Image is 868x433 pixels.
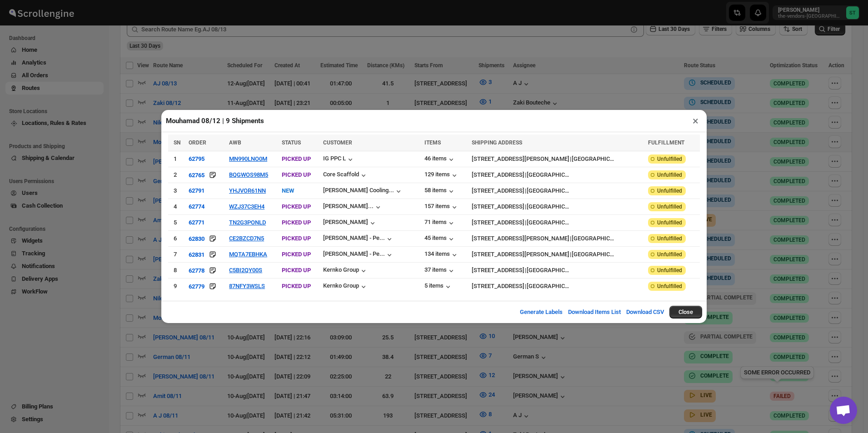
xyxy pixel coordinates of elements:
span: NEW [282,187,294,194]
div: | [472,154,643,164]
div: 62831 [189,251,205,258]
div: [STREET_ADDRESS] [472,218,524,227]
div: [STREET_ADDRESS] [472,266,524,275]
div: [STREET_ADDRESS][PERSON_NAME] [472,250,569,259]
div: [GEOGRAPHIC_DATA] [527,282,570,291]
div: | [472,218,643,227]
a: Open chat [830,397,857,424]
button: Kernko Group [323,266,368,275]
td: 2 [168,167,186,183]
div: [PERSON_NAME]... [323,203,374,209]
button: TN2G3PONLD [229,219,266,226]
div: 62791 [189,187,205,194]
button: MN990LNO0M [229,155,267,162]
td: 4 [168,199,186,215]
div: 62830 [189,235,205,242]
span: Unfulfilled [657,187,682,194]
span: PICKED UP [282,171,311,178]
button: 45 items [424,234,456,244]
div: [GEOGRAPHIC_DATA] [527,266,570,275]
button: Download Items List [563,303,626,321]
span: PICKED UP [282,235,311,242]
button: [PERSON_NAME] - Pe... [323,234,394,244]
div: 129 items [424,171,459,180]
span: PICKED UP [282,251,311,258]
button: 37 items [424,266,456,275]
div: 62771 [189,219,205,226]
span: Unfulfilled [657,203,682,210]
div: [STREET_ADDRESS] [472,170,524,179]
span: Unfulfilled [657,219,682,226]
button: Core Scaffold [323,171,368,180]
div: 157 items [424,203,459,212]
button: 134 items [424,250,459,259]
button: Kernko Group [323,282,368,291]
span: Unfulfilled [657,283,682,290]
div: | [472,186,643,195]
button: [PERSON_NAME] [323,219,377,228]
span: Unfulfilled [657,267,682,274]
button: C5BI2QY00S [229,267,262,274]
button: [PERSON_NAME]... [323,203,383,212]
button: 62778 [189,266,205,275]
button: WZJ37C3EH4 [229,203,264,210]
div: [PERSON_NAME] - Pe... [323,234,385,241]
button: 46 items [424,155,456,164]
div: [GEOGRAPHIC_DATA] [572,234,615,243]
button: [PERSON_NAME] - Pe... [323,250,394,259]
td: 5 [168,215,186,231]
span: PICKED UP [282,219,311,226]
button: BQGWOS98M5 [229,171,268,178]
button: 62795 [189,155,205,162]
span: Unfulfilled [657,251,682,258]
button: Generate Labels [514,303,568,321]
span: CUSTOMER [323,139,352,146]
div: [STREET_ADDRESS][PERSON_NAME] [472,234,569,243]
button: 62765 [189,170,205,179]
div: [PERSON_NAME] Cooling... [323,187,394,194]
button: 71 items [424,219,456,228]
span: PICKED UP [282,267,311,274]
div: [STREET_ADDRESS] [472,186,524,195]
div: 58 items [424,187,456,196]
div: IG PPC L [323,155,355,164]
span: Unfulfilled [657,155,682,163]
div: | [472,234,643,243]
span: Unfulfilled [657,235,682,242]
span: STATUS [282,139,301,146]
button: [PERSON_NAME] Cooling... [323,187,403,196]
span: AWB [229,139,241,146]
button: 62779 [189,282,205,291]
div: [STREET_ADDRESS] [472,202,524,211]
span: ORDER [189,139,206,146]
h2: Mouhamad 08/12 | 9 Shipments [166,116,264,125]
div: [GEOGRAPHIC_DATA] [527,202,570,211]
div: | [472,250,643,259]
button: YHJVOR61NN [229,187,266,194]
div: | [472,282,643,291]
button: 5 items [424,282,453,291]
div: | [472,266,643,275]
div: 62779 [189,283,205,290]
div: 62778 [189,267,205,274]
td: 1 [168,151,186,167]
span: FULFILLMENT [648,139,684,146]
div: [GEOGRAPHIC_DATA] [527,186,570,195]
div: [GEOGRAPHIC_DATA] [527,218,570,227]
td: 3 [168,183,186,199]
button: 87NFY3WSLS [229,283,265,289]
div: [PERSON_NAME] - Pe... [323,250,385,257]
button: 62774 [189,203,205,210]
button: Close [669,306,702,319]
div: [GEOGRAPHIC_DATA] [527,170,570,179]
button: MQTA7EBHKA [229,251,267,258]
span: SHIPPING ADDRESS [472,139,522,146]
